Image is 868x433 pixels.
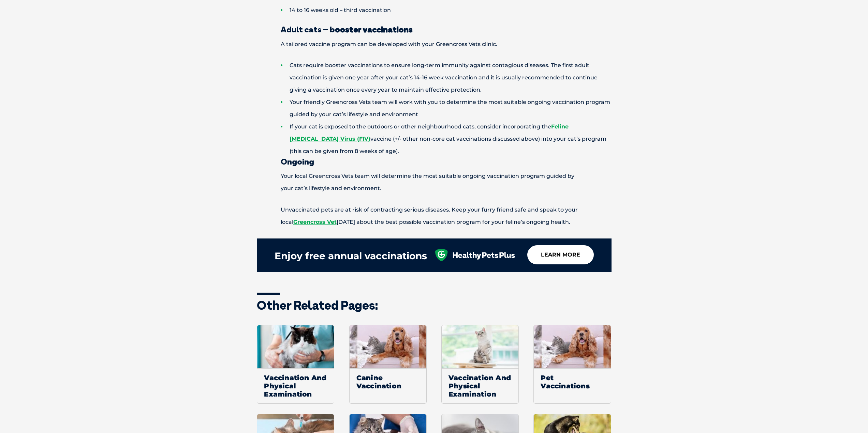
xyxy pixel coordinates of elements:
a: Greencross Vet [293,219,337,225]
h3: Adult cats – b [257,25,612,33]
p: A tailored vaccine program can be developed with your Greencross Vets clinic. [257,38,612,50]
img: healthy-pets-plus.svg [434,249,515,261]
p: Unvaccinated pets are at risk of contracting serious diseases. Keep your furry friend safe and sp... [257,204,612,228]
strong: ooster vaccinations [335,24,413,34]
li: 14 to 16 weeks old – third vaccination [281,4,612,16]
span: Pet Vaccinations [534,368,610,395]
a: Vaccination And Physical Examination [257,325,334,404]
p: Your local Greencross Vets team will determine the most suitable ongoing vaccination program guid... [257,170,612,195]
li: If your cat is exposed to the outdoors or other neighbourhood cats, consider incorporating the va... [281,121,612,157]
li: Cats require booster vaccinations to ensure long-term immunity against contagious diseases. The f... [281,59,612,96]
span: Canine Vaccination [350,368,426,395]
a: Canine Vaccination [349,325,427,404]
a: Pet Vaccinations [533,325,611,404]
span: Vaccination And Physical Examination [442,368,518,403]
div: Enjoy free annual vaccinations [275,245,427,267]
a: learn more [527,245,594,264]
li: Your friendly Greencross Vets team will work with you to determine the most suitable ongoing vacc... [281,96,612,121]
h3: Other related pages: [257,299,612,311]
span: Vaccination And Physical Examination [257,368,334,403]
a: Vaccination And Physical Examination [441,325,519,404]
h3: Ongoing [257,157,612,166]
